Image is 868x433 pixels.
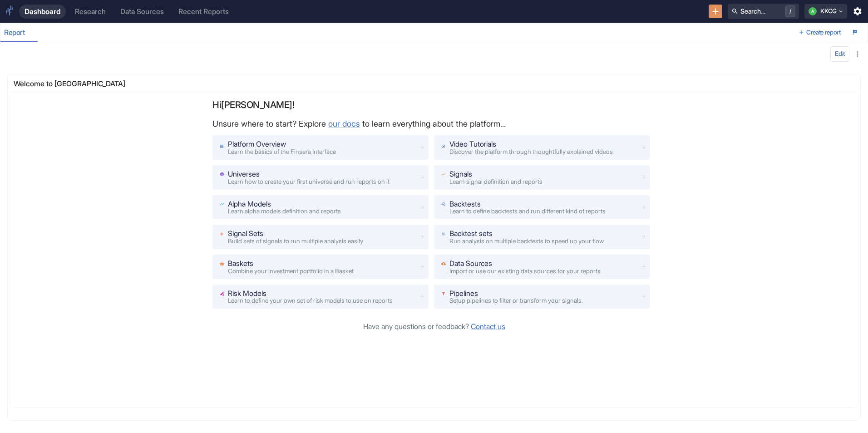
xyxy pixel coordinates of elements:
[228,228,363,239] p: Signal Sets
[228,148,336,155] span: Learn the basics of the Finsera Interface
[434,255,650,279] a: Data SourcesImport or use our existing data sources for your reports
[449,169,542,180] p: Signals
[212,285,429,309] a: Risk ModelsLearn to define your own set of risk models to use on reports
[212,321,656,332] p: Have any questions or feedback?
[804,4,847,19] button: AKKCG
[212,255,429,279] a: BasketsCombine your investment portfolio in a Basket
[228,258,354,269] p: Baskets
[709,5,723,19] button: New Resource
[212,118,656,130] p: Unsure where to start? Explore to learn everything about the platform...
[228,297,393,304] span: Learn to define your own set of risk models to use on reports
[328,119,360,128] a: our docs
[228,267,354,275] span: Combine your investment portfolio in a Basket
[449,258,601,269] p: Data Sources
[449,237,604,245] span: Run analysis on multiple backtests to speed up your flow
[795,25,845,40] button: Create report
[809,7,817,15] div: A
[434,135,650,160] a: Video TutorialsDiscover the platform through thoughtfully explained videos
[228,207,341,215] span: Learn alpha models definition and reports
[228,169,390,180] p: Universes
[212,225,429,249] a: Signal SetsBuild sets of signals to run multiple analysis easily
[434,225,650,249] a: Backtest setsRun analysis on multiple backtests to speed up your flow
[0,23,795,42] div: dashboard tabs
[848,25,862,40] button: Launch Tour
[173,5,234,19] a: Recent Reports
[449,297,583,304] span: Setup pipelines to filter or transform your signals.
[449,288,583,299] p: Pipelines
[212,195,429,220] a: Alpha ModelsLearn alpha models definition and reports
[228,199,341,210] p: Alpha Models
[449,207,606,215] span: Learn to define backtests and run different kind of reports
[4,28,33,37] div: Report
[25,7,60,16] div: Dashboard
[212,135,429,160] a: Platform OverviewLearn the basics of the Finsera Interface
[728,4,799,19] button: Search.../
[75,7,106,16] div: Research
[19,5,66,19] a: Dashboard
[115,5,169,19] a: Data Sources
[228,237,363,245] span: Build sets of signals to run multiple analysis easily
[228,178,390,185] span: Learn how to create your first universe and run reports on it
[434,195,650,220] a: BacktestsLearn to define backtests and run different kind of reports
[120,7,164,16] div: Data Sources
[434,285,650,309] a: PipelinesSetup pipelines to filter or transform your signals.
[228,139,336,150] p: Platform Overview
[830,46,849,62] button: config
[449,228,604,239] p: Backtest sets
[212,99,656,110] p: Hi [PERSON_NAME] !
[178,7,229,16] div: Recent Reports
[434,165,650,190] a: SignalsLearn signal definition and reports
[449,178,542,185] span: Learn signal definition and reports
[14,79,139,89] p: Welcome to [GEOGRAPHIC_DATA]
[69,5,111,19] a: Research
[471,322,505,331] a: Contact us
[449,139,613,150] p: Video Tutorials
[212,165,429,190] a: UniversesLearn how to create your first universe and run reports on it
[449,267,601,275] span: Import or use our existing data sources for your reports
[228,288,393,299] p: Risk Models
[449,199,606,210] p: Backtests
[449,148,613,155] span: Discover the platform through thoughtfully explained videos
